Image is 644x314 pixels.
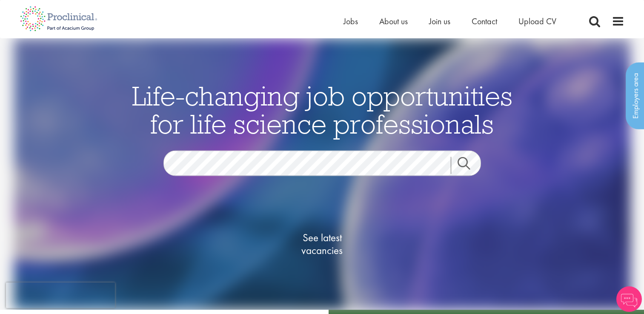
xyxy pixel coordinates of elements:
[379,16,408,27] a: About us
[472,16,497,27] a: Contact
[343,16,358,27] a: Jobs
[518,16,556,27] a: Upload CV
[6,283,115,308] iframe: reCAPTCHA
[280,231,365,257] span: See latest vacancies
[14,38,631,310] img: candidate home
[616,286,642,312] img: Chatbot
[451,157,487,174] a: Job search submit button
[280,197,365,291] a: See latestvacancies
[429,16,450,27] a: Join us
[132,78,512,140] span: Life-changing job opportunities for life science professionals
